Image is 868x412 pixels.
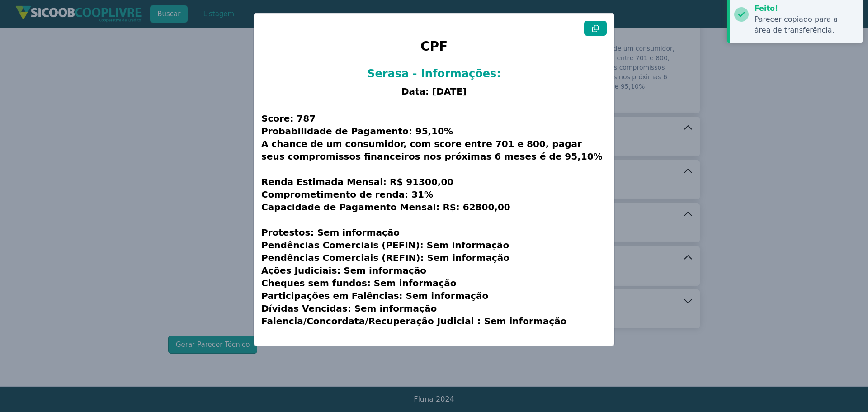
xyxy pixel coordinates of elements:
[755,3,856,14] div: Feito!
[755,14,856,36] div: Parecer copiado para a área de transferência.
[261,36,607,62] h1: CPF
[261,66,607,82] h2: Serasa - Informações:
[261,101,607,338] h3: Score: 787 Probabilidade de Pagamento: 95,10% A chance de um consumidor, com score entre 701 e 80...
[261,85,607,98] h3: Data: [DATE]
